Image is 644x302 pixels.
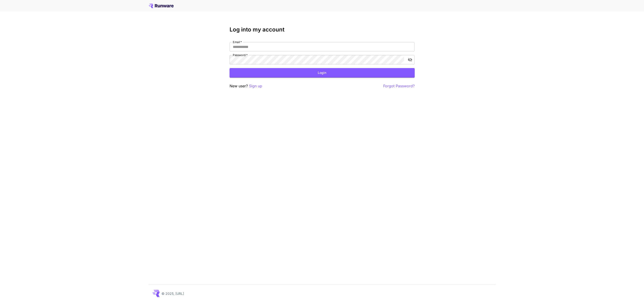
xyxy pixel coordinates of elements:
p: New user? [230,83,262,89]
p: © 2025, [URL] [162,291,184,296]
button: toggle password visibility [406,56,414,64]
button: Forgot Password? [383,83,415,89]
button: Sign up [249,83,262,89]
label: Password [233,53,248,57]
button: Login [230,68,415,78]
label: Email [233,40,242,44]
h3: Log into my account [230,26,415,33]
